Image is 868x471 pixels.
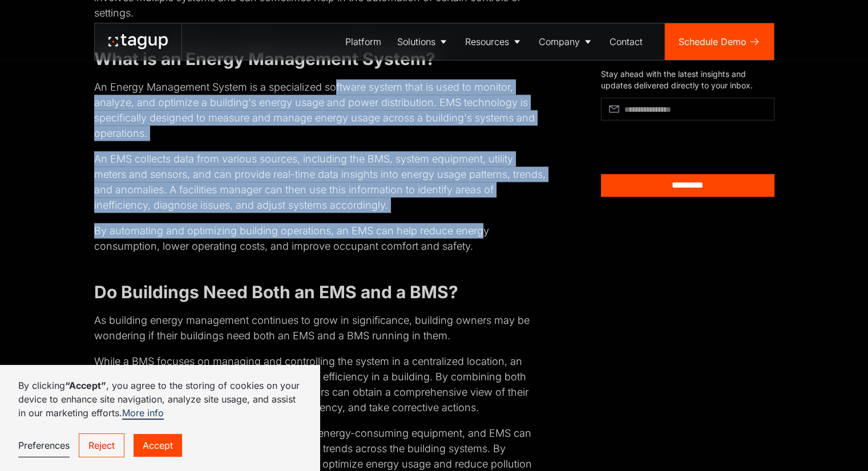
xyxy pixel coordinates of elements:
form: Article Subscribe [601,98,774,197]
p: By clicking , you agree to the storing of cookies on your device to enhance site navigation, anal... [18,379,301,420]
a: Contact [601,23,651,60]
a: Platform [337,23,389,60]
p: An EMS collects data from various sources, including the BMS, system equipment, utility meters an... [94,151,546,213]
p: While a BMS focuses on managing and controlling the system in a centralized location, an EMS is s... [94,354,546,415]
a: Schedule Demo [665,23,774,60]
p: By automating and optimizing building operations, an EMS can help reduce energy consumption, lowe... [94,223,546,254]
a: Accept [134,434,182,457]
div: Stay ahead with the latest insights and updates delivered directly to your inbox. [601,68,774,91]
div: Solutions [397,35,435,48]
div: Company [539,35,580,48]
p: As building energy management continues to grow in significance, building owners may be wondering... [94,312,546,343]
strong: “Accept” [65,380,106,391]
a: Company [531,23,601,60]
a: Reject [79,433,124,457]
a: Resources [457,23,531,60]
strong: Do Buildings Need Both an EMS and a BMS? [94,282,458,302]
div: Contact [609,35,643,48]
iframe: reCAPTCHA [601,125,722,156]
a: Solutions [389,23,457,60]
a: Preferences [18,434,70,457]
a: More info [122,407,164,420]
div: Resources [465,35,509,48]
p: An Energy Management System is a specialized software system that is used to monitor, analyze, an... [94,79,546,141]
div: Schedule Demo [679,35,746,48]
div: Platform [345,35,381,48]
